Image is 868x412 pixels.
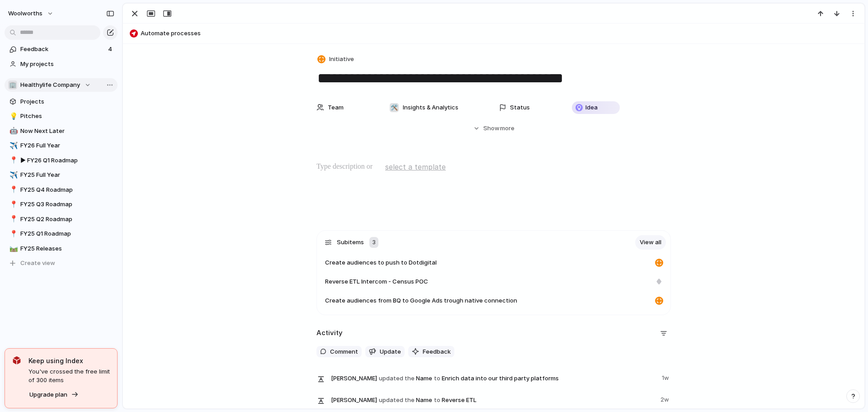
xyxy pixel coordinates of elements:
[28,367,110,385] span: You've crossed the free limit of 300 items
[9,185,16,195] div: 📍
[8,185,17,194] button: 📍
[5,183,118,197] a: 📍FY25 Q4 Roadmap
[331,374,377,383] span: [PERSON_NAME]
[9,229,16,239] div: 📍
[9,170,16,180] div: ✈️
[20,112,114,121] span: Pitches
[5,109,118,123] a: 💡Pitches
[9,243,16,254] div: 🛤️
[331,372,656,384] span: Name Enrich data into our third party platforms
[8,127,17,136] button: 🤖
[8,141,17,150] button: ✈️
[5,57,118,71] a: My projects
[434,396,440,405] span: to
[127,26,860,41] button: Automate processes
[20,200,114,209] span: FY25 Q3 Roadmap
[316,328,343,338] h2: Activity
[369,237,378,248] div: 3
[28,356,110,365] span: Keep using Index
[5,95,118,109] a: Projects
[379,396,415,405] span: updated the
[8,156,17,165] button: 📍
[5,154,118,167] a: 📍▶︎ FY26 Q1 Roadmap
[316,346,362,358] button: Comment
[331,396,377,405] span: [PERSON_NAME]
[5,78,118,92] button: 🏢Healthylife Company
[5,139,118,152] a: ✈️FY26 Full Year
[20,45,105,54] span: Feedback
[5,242,118,256] a: 🛤️FY25 Releases
[8,112,17,121] button: 💡
[20,127,114,136] span: Now Next Later
[9,126,16,136] div: 🤖
[390,103,399,112] div: 🛠️
[8,229,17,238] button: 📍
[9,141,16,151] div: ✈️
[20,215,114,224] span: FY25 Q2 Roadmap
[316,53,357,66] button: Initiative
[325,258,437,267] span: Create audiences to push to Dotdigital
[5,124,118,138] a: 🤖Now Next Later
[510,103,530,112] span: Status
[365,346,405,358] button: Update
[384,160,447,174] button: select a template
[5,43,118,56] a: Feedback4
[8,244,17,253] button: 🛤️
[29,390,67,399] span: Upgrade plan
[408,346,454,358] button: Feedback
[20,170,114,180] span: FY25 Full Year
[108,45,114,54] span: 4
[8,9,42,18] span: woolworths
[635,235,666,250] a: View all
[27,388,81,401] button: Upgrade plan
[8,215,17,224] button: 📍
[585,103,598,112] span: Idea
[8,81,17,90] div: 🏢
[9,155,16,166] div: 📍
[385,161,446,172] span: select a template
[662,372,671,383] span: 1w
[380,347,401,356] span: Update
[20,259,55,268] span: Create view
[500,124,514,133] span: more
[20,141,114,150] span: FY26 Full Year
[20,244,114,253] span: FY25 Releases
[20,81,80,90] span: Healthylife Company
[9,214,16,224] div: 📍
[4,6,58,21] button: woolworths
[337,238,364,247] span: Subitems
[5,198,118,211] a: 📍FY25 Q3 Roadmap
[8,200,17,209] button: 📍
[434,374,440,383] span: to
[20,60,114,69] span: My projects
[331,393,655,406] span: Name Reverse ETL
[5,168,118,182] a: ✈️FY25 Full Year
[5,227,118,241] a: 📍FY25 Q1 Roadmap
[20,97,114,106] span: Projects
[423,347,451,356] span: Feedback
[403,103,458,112] span: Insights & Analytics
[660,393,671,404] span: 2w
[483,124,500,133] span: Show
[325,296,517,305] span: Create audiences from BQ to Google Ads trough native connection
[141,29,860,38] span: Automate processes
[325,277,428,286] span: Reverse ETL Intercom - Census POC
[8,170,17,180] button: ✈️
[20,229,114,238] span: FY25 Q1 Roadmap
[5,256,118,270] button: Create view
[9,111,16,122] div: 💡
[20,185,114,194] span: FY25 Q4 Roadmap
[328,103,344,112] span: Team
[330,347,358,356] span: Comment
[5,213,118,226] a: 📍FY25 Q2 Roadmap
